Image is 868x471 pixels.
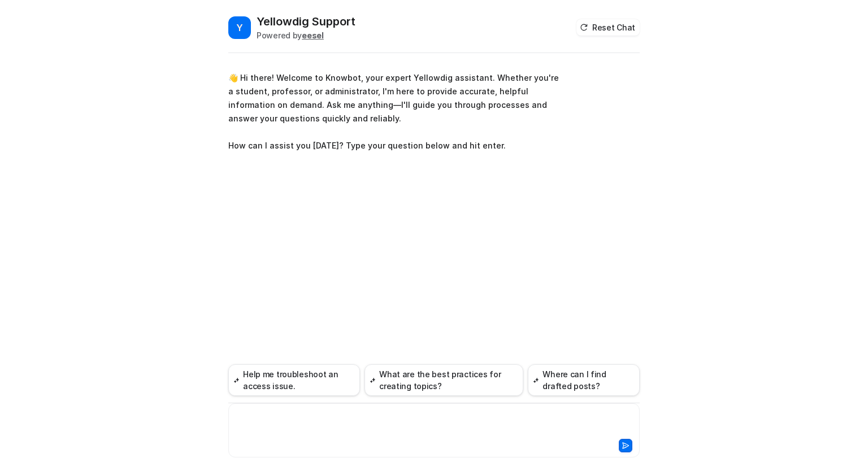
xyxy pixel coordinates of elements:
button: Reset Chat [576,19,640,36]
div: Powered by [257,29,355,41]
h2: Yellowdig Support [257,14,355,29]
p: 👋 Hi there! Welcome to Knowbot, your expert Yellowdig assistant. Whether you're a student, profes... [228,71,559,152]
button: Where can I find drafted posts? [528,364,640,396]
button: Help me troubleshoot an access issue. [228,364,360,396]
b: eesel [302,30,324,40]
span: Y [228,16,251,39]
button: What are the best practices for creating topics? [364,364,523,396]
